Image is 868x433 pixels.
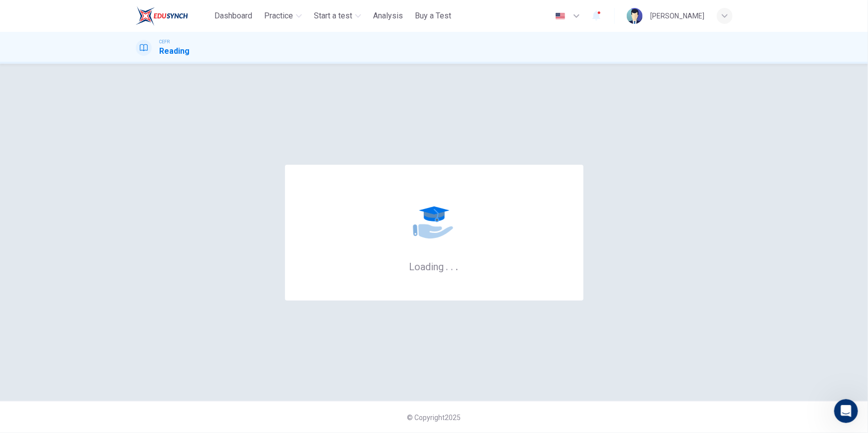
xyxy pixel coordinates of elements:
div: Profile image for KatherineIf you log out and log back in you should see your test and practice m... [10,183,189,220]
span: Practice [264,10,293,22]
div: Close [171,16,189,34]
button: Practice [260,7,306,25]
div: [PERSON_NAME] [44,202,102,212]
img: en [554,12,567,20]
button: Start a test [310,7,365,25]
img: Profile image for Katherine [20,192,40,212]
button: Analysis [369,7,407,25]
span: Search for help [20,278,81,288]
h6: . [451,257,454,274]
div: CEFR Level Test Structure and Scoring System [14,297,185,325]
span: If you log out and log back in you should see your test and practice materials [44,192,314,200]
img: ELTC logo [136,6,188,26]
div: AI Agent and team can help [20,244,151,255]
div: Ask a questionAI Agent and team can helpProfile image for Fin [10,225,189,263]
button: Buy a Test [411,7,455,25]
span: Buy a Test [415,10,451,22]
button: Messages [66,311,132,350]
span: Start a test [314,10,352,22]
h6: Loading [409,260,459,273]
button: Search for help [14,273,185,293]
span: Help [158,335,174,342]
iframe: Intercom live chat [834,399,858,423]
button: Dashboard [210,7,256,25]
img: Profile image for Fin [155,238,167,250]
p: Hey [PERSON_NAME]. Welcome to EduSynch! [20,71,179,138]
h6: . [456,257,459,274]
div: • [DATE] [104,202,132,212]
span: Dashboard [214,10,252,22]
span: © Copyright 2025 [407,414,461,422]
span: CEFR [160,38,170,45]
div: CEFR Level Test Structure and Scoring System [20,301,167,322]
div: Ask a question [20,234,151,244]
span: Home [22,335,44,342]
a: ELTC logo [136,6,211,26]
h6: . [446,257,449,274]
p: How can we help? [20,138,179,155]
img: Profile picture [627,8,643,24]
div: Recent messageProfile image for KatherineIf you log out and log back in you should see your test ... [10,168,189,220]
div: Recent message [20,177,179,187]
button: Help [133,311,199,350]
span: Analysis [373,10,403,22]
span: Messages [83,335,117,342]
h1: Reading [160,45,190,57]
div: [PERSON_NAME] [651,10,705,22]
